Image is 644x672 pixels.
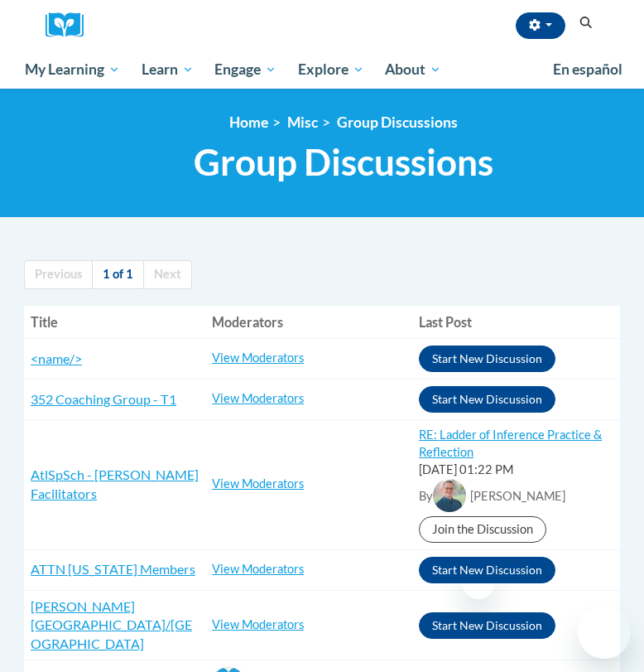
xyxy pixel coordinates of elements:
a: Learn [131,51,204,89]
button: Start New Discussion [419,612,555,639]
span: Moderators [212,314,283,330]
img: Nathan Thompson [433,479,466,512]
button: Search [574,13,598,33]
a: Next [143,260,192,289]
a: View Moderators [212,391,304,405]
span: [PERSON_NAME] [470,489,565,503]
a: En español [542,52,633,87]
div: Main menu [12,51,633,89]
a: AtlSpSch - [PERSON_NAME] Facilitators [31,467,199,501]
iframe: Close message [462,566,495,599]
span: En español [553,60,622,78]
div: [DATE] 01:22 PM [419,462,613,479]
a: Previous [24,260,93,289]
span: My Learning [25,60,120,80]
a: View Moderators [212,351,304,365]
span: Misc [287,114,318,131]
a: Join the Discussion [419,516,546,543]
a: ATTN [US_STATE] Members [31,561,195,577]
span: About [385,60,441,80]
button: Start New Discussion [419,557,555,583]
button: Start New Discussion [419,386,555,413]
button: Account Settings [516,12,565,39]
a: 352 Coaching Group - T1 [31,391,176,407]
nav: Page navigation col-md-12 [24,260,620,289]
img: Logo brand [46,12,95,38]
a: Explore [287,51,375,89]
span: Explore [298,60,364,80]
button: Start New Discussion [419,346,555,372]
a: RE: Ladder of Inference Practice & Reflection [419,428,602,459]
span: By [419,489,433,503]
a: [PERSON_NAME][GEOGRAPHIC_DATA]/[GEOGRAPHIC_DATA] [31,598,192,651]
span: Group Discussions [194,140,493,184]
a: 1 of 1 [92,260,144,289]
a: About [375,51,453,89]
span: Learn [142,60,194,80]
a: View Moderators [212,476,304,491]
span: Engage [214,60,276,80]
iframe: Button to launch messaging window [578,606,631,659]
a: Engage [204,51,287,89]
a: My Learning [14,51,131,89]
a: View Moderators [212,617,304,631]
a: Home [229,114,268,131]
a: View Moderators [212,562,304,576]
a: Group Discussions [337,114,458,131]
a: Cox Campus [46,12,95,38]
a: <name/> [31,351,82,366]
span: Last Post [419,314,472,330]
span: Title [31,314,58,330]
